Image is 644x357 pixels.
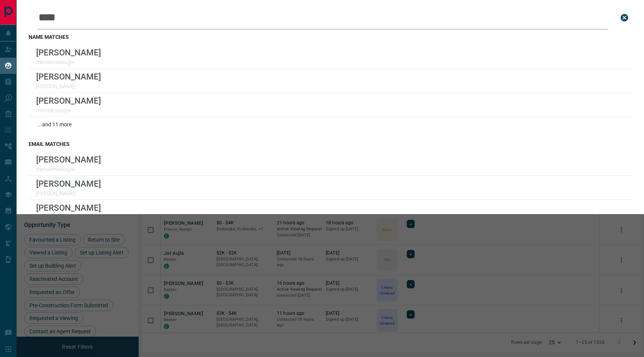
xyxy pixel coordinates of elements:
p: [PERSON_NAME] [36,179,101,188]
p: [PERSON_NAME] [36,203,101,213]
p: [PERSON_NAME] [36,72,101,81]
p: [PERSON_NAME] [36,83,101,89]
p: [PERSON_NAME] [36,96,101,106]
div: ...and 11 more [29,117,632,132]
p: [PERSON_NAME] [36,155,101,164]
p: [PERSON_NAME] [36,190,101,196]
button: close search bar [617,10,632,25]
p: menalimsaxx@x [36,166,101,172]
p: [PERSON_NAME] [36,47,101,57]
h3: email matches [29,141,632,147]
h3: name matches [29,34,632,40]
p: menalimsaxx@x [36,59,101,65]
p: mnmokmxx@x [36,107,101,113]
